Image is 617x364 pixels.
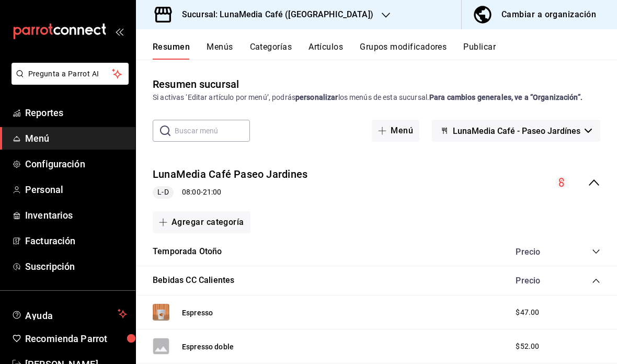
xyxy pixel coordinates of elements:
[153,211,250,233] button: Agregar categoría
[207,42,233,60] button: Menús
[182,342,234,352] button: Espresso doble
[174,8,373,21] h3: Sucursal: LunaMedia Café ([GEOGRAPHIC_DATA])
[592,247,600,256] button: collapse-category-row
[28,69,112,79] span: Pregunta a Parrot AI
[360,42,447,60] button: Grupos modificadores
[12,63,129,85] button: Pregunta a Parrot AI
[516,341,539,352] span: $52.00
[115,27,123,36] button: open_drawer_menu
[182,308,213,318] button: Espresso
[432,120,600,142] button: LunaMedia Café - Paseo Jardínes
[136,158,617,207] div: collapse-menu-row
[25,183,127,197] span: Personal
[25,332,127,346] span: Recomienda Parrot
[153,42,190,60] button: Resumen
[453,126,580,136] span: LunaMedia Café - Paseo Jardínes
[295,93,338,101] strong: personalizar
[153,76,239,92] div: Resumen sucursal
[153,304,169,321] img: Preview
[153,186,307,199] div: 08:00 - 21:00
[592,277,600,285] button: collapse-category-row
[153,246,222,258] button: Temporada Otoño
[25,157,127,171] span: Configuración
[463,42,496,60] button: Publicar
[153,167,307,182] button: LunaMedia Café Paseo Jardines
[372,120,419,142] button: Menú
[25,234,127,248] span: Facturación
[25,106,127,120] span: Reportes
[7,76,129,87] a: Pregunta a Parrot AI
[429,93,582,101] strong: Para cambios generales, ve a “Organización”.
[505,276,572,286] div: Precio
[505,247,572,257] div: Precio
[153,275,234,287] button: Bebidas CC Calientes
[153,187,173,198] span: L-D
[153,92,600,103] div: Si activas ‘Editar artículo por menú’, podrás los menús de esta sucursal.
[175,120,250,141] input: Buscar menú
[25,308,113,320] span: Ayuda
[25,259,127,274] span: Suscripción
[308,42,343,60] button: Artículos
[501,7,596,22] div: Cambiar a organización
[25,208,127,222] span: Inventarios
[250,42,292,60] button: Categorías
[25,131,127,145] span: Menú
[516,307,539,318] span: $47.00
[153,42,617,60] div: navigation tabs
